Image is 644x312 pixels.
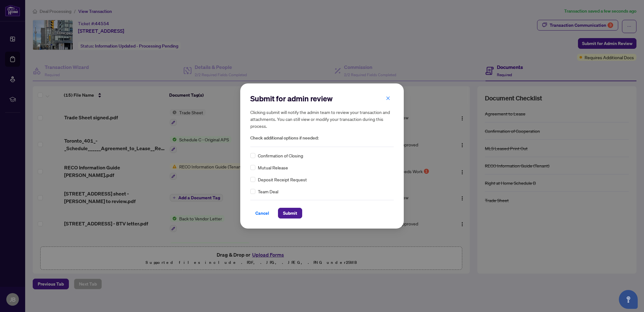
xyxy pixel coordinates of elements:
span: Submit [283,208,297,218]
h2: Submit for admin review [250,94,394,104]
span: close [386,96,390,100]
button: Open asap [619,290,638,309]
button: Submit [278,208,302,218]
span: Deposit Receipt Request [258,176,307,183]
span: Check additional options if needed: [250,134,394,142]
button: Cancel [250,208,274,218]
span: Confirmation of Closing [258,152,303,159]
span: Mutual Release [258,164,288,171]
span: Team Deal [258,188,278,195]
h5: Clicking submit will notify the admin team to review your transaction and attachments. You can st... [250,109,394,129]
span: Cancel [255,208,269,218]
